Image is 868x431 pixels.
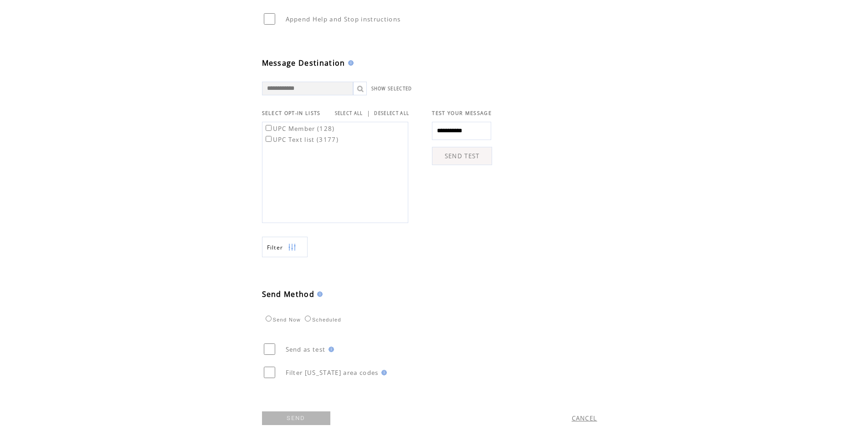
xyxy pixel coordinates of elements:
[379,370,387,375] img: help.gif
[572,414,597,422] a: CANCEL
[262,237,308,257] a: Filter
[286,15,401,23] span: Append Help and Stop instructions
[262,411,330,425] a: SEND
[286,369,379,377] span: Filter [US_STATE] area codes
[371,86,412,92] a: SHOW SELECTED
[262,289,315,299] span: Send Method
[345,60,354,66] img: help.gif
[314,291,323,297] img: help.gif
[264,125,335,133] label: UPC Member (128)
[266,136,272,142] input: UPC Text list (3177)
[305,316,311,322] input: Scheduled
[264,135,339,144] label: UPC Text list (3177)
[288,237,296,258] img: filters.png
[286,345,326,353] span: Send as test
[267,244,283,251] span: Show filters
[263,317,301,322] label: Send Now
[367,109,370,117] span: |
[303,317,341,322] label: Scheduled
[266,125,272,131] input: UPC Member (128)
[326,347,334,352] img: help.gif
[432,147,492,165] a: SEND TEST
[266,316,272,322] input: Send Now
[262,110,321,116] span: SELECT OPT-IN LISTS
[374,110,409,116] a: DESELECT ALL
[432,110,492,116] span: TEST YOUR MESSAGE
[335,110,363,116] a: SELECT ALL
[262,58,345,68] span: Message Destination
